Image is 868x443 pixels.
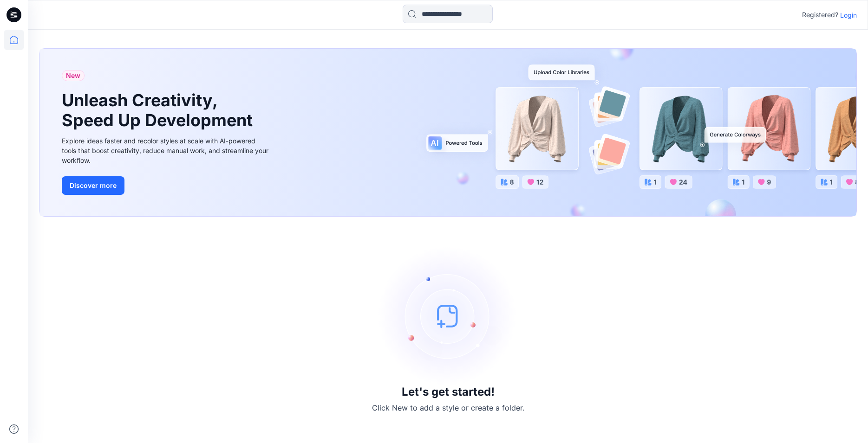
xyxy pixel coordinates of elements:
[379,246,518,385] img: empty-state-image.svg
[372,402,524,413] p: Click New to add a style or create a folder.
[62,176,271,195] a: Discover more
[66,70,80,81] span: New
[802,9,838,20] p: Registered?
[840,10,857,20] p: Login
[62,176,124,195] button: Discover more
[402,385,495,398] h3: Let's get started!
[62,136,271,165] div: Explore ideas faster and recolor styles at scale with AI-powered tools that boost creativity, red...
[62,90,257,130] h1: Unleash Creativity, Speed Up Development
